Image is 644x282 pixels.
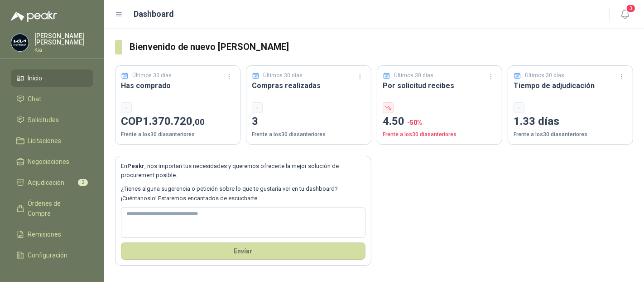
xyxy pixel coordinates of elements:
a: Inicio [11,69,93,87]
h3: Tiempo de adjudicación [514,80,627,91]
p: 1.33 días [514,113,627,130]
p: Últimos 30 días [133,71,172,80]
div: - [514,102,524,113]
img: Logo peakr [11,11,57,22]
span: ,00 [192,117,205,127]
div: - [121,102,132,113]
h1: Dashboard [134,8,174,20]
button: 3 [617,6,633,23]
span: Negociaciones [28,157,70,167]
span: -50 % [407,119,422,126]
p: Kia [34,47,93,53]
p: Últimos 30 días [394,71,434,80]
a: Negociaciones [11,153,93,170]
span: Adjudicación [28,178,65,188]
a: Adjudicación2 [11,174,93,191]
img: Company Logo [11,34,29,51]
a: Configuración [11,247,93,264]
span: 3 [626,4,636,13]
span: 1.370.720 [143,115,205,128]
a: Licitaciones [11,132,93,149]
a: Chat [11,90,93,108]
span: Chat [28,94,42,104]
p: ¿Tienes alguna sugerencia o petición sobre lo que te gustaría ver en tu dashboard? ¡Cuéntanoslo! ... [121,184,365,203]
a: Solicitudes [11,111,93,129]
p: Últimos 30 días [525,71,565,80]
h3: Has comprado [121,80,235,91]
span: Configuración [28,250,68,260]
span: Solicitudes [28,115,59,125]
a: Órdenes de Compra [11,195,93,222]
h3: Por solicitud recibes [383,80,496,91]
p: [PERSON_NAME] [PERSON_NAME] [34,33,93,45]
p: 3 [252,113,365,130]
a: Remisiones [11,226,93,243]
span: Licitaciones [28,136,62,146]
p: Frente a los 30 días anteriores [383,130,496,139]
p: 4.50 [383,113,496,130]
span: 2 [78,179,88,186]
p: Frente a los 30 días anteriores [514,130,627,139]
p: COP [121,113,235,130]
span: Remisiones [28,229,62,239]
span: Órdenes de Compra [28,198,85,218]
b: Peakr [127,163,144,169]
p: En , nos importan tus necesidades y queremos ofrecerte la mejor solución de procurement posible. [121,162,365,180]
p: Frente a los 30 días anteriores [252,130,365,139]
h3: Bienvenido de nuevo [PERSON_NAME] [130,40,633,54]
div: - [252,102,263,113]
p: Últimos 30 días [264,71,303,80]
p: Frente a los 30 días anteriores [121,130,235,139]
h3: Compras realizadas [252,80,365,91]
span: Inicio [28,73,43,83]
button: Envíar [121,242,365,260]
